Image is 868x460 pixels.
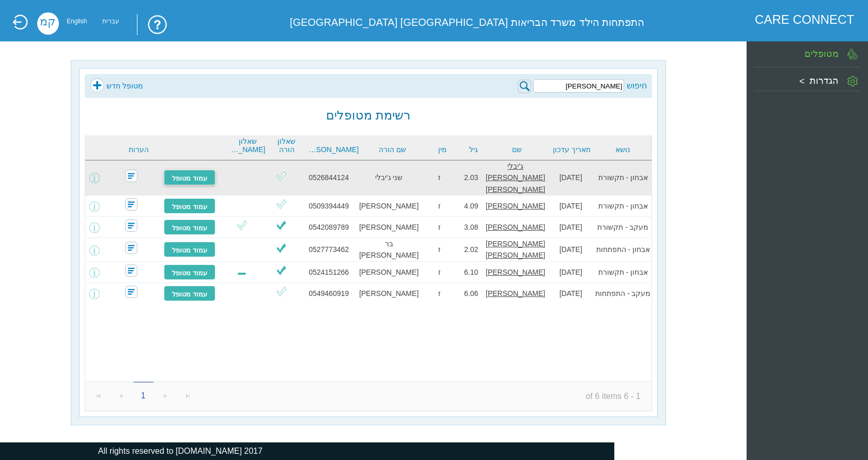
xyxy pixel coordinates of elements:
img: SecretaryNoComment.png [125,264,137,277]
a: עמוד מטופל [164,198,215,214]
td: [DATE] [547,217,595,238]
u: [PERSON_NAME] [486,223,545,231]
img: ViV.png [275,219,288,232]
img: ViO.png [236,219,249,232]
div: CARE CONNECT [755,12,854,27]
td: [DATE] [547,283,595,304]
label: מטופלים [804,49,839,59]
td: ז [421,217,458,238]
td: [PERSON_NAME] [357,262,420,283]
td: אבחון - התפתחות [595,238,652,262]
td: [DATE] [547,238,595,262]
div: קמ [37,12,59,35]
u: [PERSON_NAME] [486,289,545,298]
u: ג'יבלי [PERSON_NAME] [PERSON_NAME] [486,162,545,194]
td: 4.09 [458,196,484,217]
a: נושא [597,145,648,154]
u: [PERSON_NAME] [486,202,545,210]
img: trainingUsingSystem.png [137,14,168,35]
img: SecretaryNoComment.png [125,198,137,211]
td: ז [421,262,458,283]
a: מין [426,145,458,154]
td: [DATE] [547,196,595,217]
img: ViO.png [275,198,288,211]
td: בר [PERSON_NAME] [357,238,420,262]
td: 2.02 [458,238,484,262]
td: 0509394449 [300,196,357,217]
td: 3.08 [458,217,484,238]
td: מעקב - תקשורת [595,217,652,238]
a: Go to the last page [178,385,199,406]
img: ViO.png [275,170,288,183]
td: [PERSON_NAME] [357,217,420,238]
img: ViV.png [275,242,288,255]
img: searchPIcn.png [518,80,531,93]
u: [PERSON_NAME] [PERSON_NAME] [486,240,545,259]
a: עמוד מטופל [164,264,215,280]
img: SecretaryNoComment.png [125,219,137,232]
td: אבחון - תקשורת [595,196,652,217]
div: עברית [102,20,119,23]
a: שאלון הורה [270,137,302,154]
a: Go to the previous page [111,385,132,406]
a: תאריך עדכון [551,145,592,154]
a: גיל [463,145,483,154]
a: מטופל חדש [90,78,143,94]
td: ז [421,196,458,217]
span: 1 - 6 of 6 items [575,385,651,407]
td: מעקב - התפתחות [595,283,652,304]
img: ViO.png [275,285,288,298]
a: עמוד מטופל [164,219,215,235]
td: [DATE] [547,262,595,283]
td: 2.03 [458,160,484,196]
a: הערות [115,145,162,154]
div: התפתחות הילד משרד הבריאות [GEOGRAPHIC_DATA] [GEOGRAPHIC_DATA] [273,12,644,32]
a: Go to the first page [88,385,109,406]
td: 0527773462 [300,238,357,262]
label: הגדרות [810,76,839,86]
img: SecretaryNoComment.png [125,286,137,298]
td: אבחון - תקשורת [595,160,652,196]
td: אבחון - תקשורת [595,262,652,283]
img: SecretaryNoComment.png [125,170,137,182]
td: [DATE] [547,160,595,196]
td: 0526844124 [300,160,357,196]
a: שם הורה [364,145,421,154]
div: English [67,20,87,23]
img: SecretaryNoComment.png [125,242,137,254]
td: שני ג'יבלי [357,160,420,196]
td: ז [421,160,458,196]
a: Go to the next page [155,385,176,406]
h4: חיפוש [627,81,647,91]
u: [PERSON_NAME] [486,268,545,276]
td: 0549460919 [300,283,357,304]
td: ז [421,238,458,262]
a: שאלון [PERSON_NAME] [230,137,265,154]
td: 0542089789 [300,217,357,238]
a: [PERSON_NAME] [308,145,359,154]
a: עמוד מטופל [164,286,215,301]
td: ז [421,283,458,304]
a: עמוד מטופל [164,242,215,257]
img: PatientGIcon.png [847,49,858,60]
img: SettingGIcon.png [847,76,858,87]
td: 0524151266 [300,262,357,283]
td: [PERSON_NAME] [357,196,420,217]
a: עמוד מטופל [164,170,215,185]
span: 1 [133,381,153,406]
td: 6.10 [458,262,484,283]
img: ViV.png [275,264,288,277]
h2: רשימת מטופלים [326,108,411,123]
td: [PERSON_NAME] [357,283,420,304]
td: 6.06 [458,283,484,304]
a: שם [488,145,546,154]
